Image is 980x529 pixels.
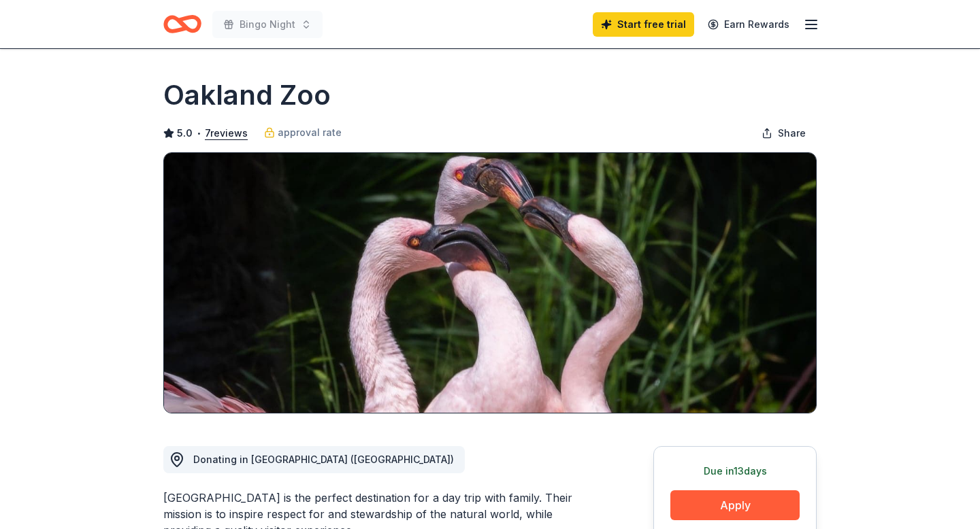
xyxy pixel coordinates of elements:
[700,12,798,37] a: Earn Rewards
[670,463,800,479] div: Due in 13 days
[212,11,323,38] button: Bingo Night
[197,128,201,139] span: •
[163,8,201,40] a: Home
[193,454,454,465] span: Donating in [GEOGRAPHIC_DATA] ([GEOGRAPHIC_DATA])
[593,12,694,37] a: Start free trial
[670,490,800,520] button: Apply
[163,76,331,114] h1: Oakland Zoo
[278,124,342,141] span: approval rate
[205,125,248,141] button: 7reviews
[240,16,295,33] span: Bingo Night
[177,125,193,141] span: 5.0
[264,124,342,141] a: approval rate
[778,125,806,141] span: Share
[164,153,816,413] img: Image for Oakland Zoo
[751,120,817,147] button: Share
